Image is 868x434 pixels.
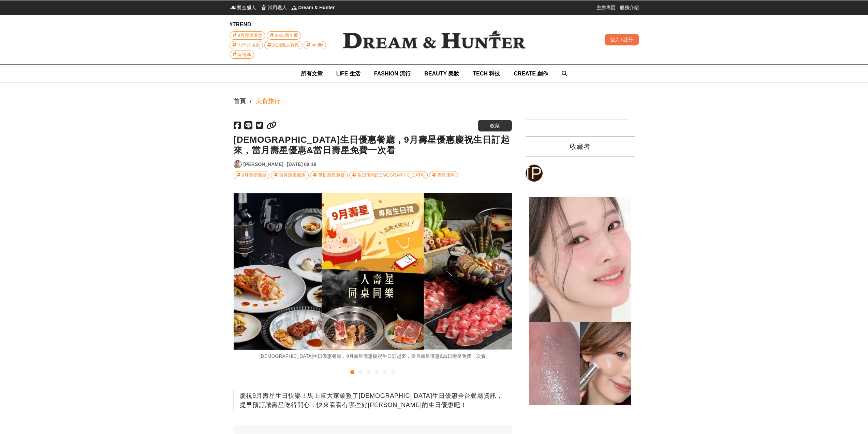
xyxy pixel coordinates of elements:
a: BEAUTY 美妝 [424,65,459,83]
div: 首頁 [234,97,246,106]
h1: [DEMOGRAPHIC_DATA]生日優惠餐廳，9月壽星優惠慶祝生日訂起來，當月壽星優惠&當日壽星免費一次看 [234,135,512,156]
a: 服務介紹 [620,4,639,11]
div: #TREND [230,20,332,29]
a: 所有文章 [301,65,323,83]
a: [PERSON_NAME] [244,161,283,168]
a: 生日優惠[DEMOGRAPHIC_DATA] [349,171,428,179]
div: 9月壽星優惠 [242,171,266,179]
a: 當日壽星免費 [310,171,348,179]
a: TECH 科技 [473,65,500,83]
span: CREATE 創作 [514,71,548,76]
img: 水光肌底妝教學！初學者也能掌握的5大上妝技巧，畫完像打過皮秒，勻膚透亮還零毛孔 [529,197,631,405]
span: LIFE 生活 [336,71,361,76]
span: 所有文章 [301,71,323,76]
div: / [250,97,252,106]
img: 試用獵人 [260,4,267,11]
a: 主辦專區 [597,4,616,11]
span: FASHION 流行 [374,71,411,76]
a: 試用獵人試用獵人 [260,4,287,11]
a: 獎金獵人獎金獵人 [230,4,256,11]
a: 恐怖片推薦 [230,41,263,49]
div: 登入 / 註冊 [605,34,639,45]
div: 當月壽星優惠 [279,171,306,179]
span: 2025週年慶 [275,32,298,39]
img: 獎金獵人 [230,4,236,11]
div: 壽星優惠 [437,171,455,179]
a: FASHION 流行 [374,65,411,83]
span: TECH 科技 [473,71,500,76]
a: CREATE 創作 [514,65,548,83]
button: 收藏 [478,120,512,131]
span: 恐怖片推薦 [238,41,260,49]
span: 肯德基 [238,51,251,58]
span: 收藏者 [570,143,590,150]
a: 2025週年慶 [267,31,301,40]
span: Dream & Hunter [298,4,335,11]
a: LIFE 生活 [336,65,361,83]
img: Dream & Hunter [291,4,298,11]
img: Dream & Hunter [332,19,536,60]
span: netflix [312,41,323,49]
div: [DATE] 09:19 [287,161,316,168]
span: 獎金獵人 [237,4,256,11]
div: 生日優惠[DEMOGRAPHIC_DATA] [357,171,425,179]
span: BEAUTY 美妝 [424,71,459,76]
a: 9月壽星優惠 [230,31,265,40]
a: 9月壽星優惠 [234,171,269,179]
a: netflix [304,41,326,49]
div: 當日壽星免費 [318,171,345,179]
a: Avatar [234,160,242,168]
img: Avatar [234,160,241,168]
a: [PERSON_NAME] [526,165,543,182]
a: 當月壽星優惠 [271,171,309,179]
div: [DEMOGRAPHIC_DATA]生日優惠餐廳，9月壽星優惠慶祝生日訂起來，當月壽星優惠&當日壽星免費一次看 [234,353,512,360]
span: 9月壽星優惠 [238,32,262,39]
span: 試用獵人募集 [273,41,299,49]
img: d7d6f129-f131-4393-8af8-72ecfa52e264.jpg [234,193,512,350]
a: 美食旅行 [256,97,280,106]
a: 壽星優惠 [429,171,458,179]
div: 慶祝9月壽星生日快樂！馬上幫大家彙整了[DEMOGRAPHIC_DATA]生日優惠全台餐廳資訊，提早預訂讓壽星吃得開心，快來看看有哪些好[PERSON_NAME]的生日優惠吧！ [234,390,512,411]
span: 試用獵人 [268,4,287,11]
a: 試用獵人募集 [264,41,302,49]
a: Dream & HunterDream & Hunter [291,4,335,11]
a: 肯德基 [230,51,254,59]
